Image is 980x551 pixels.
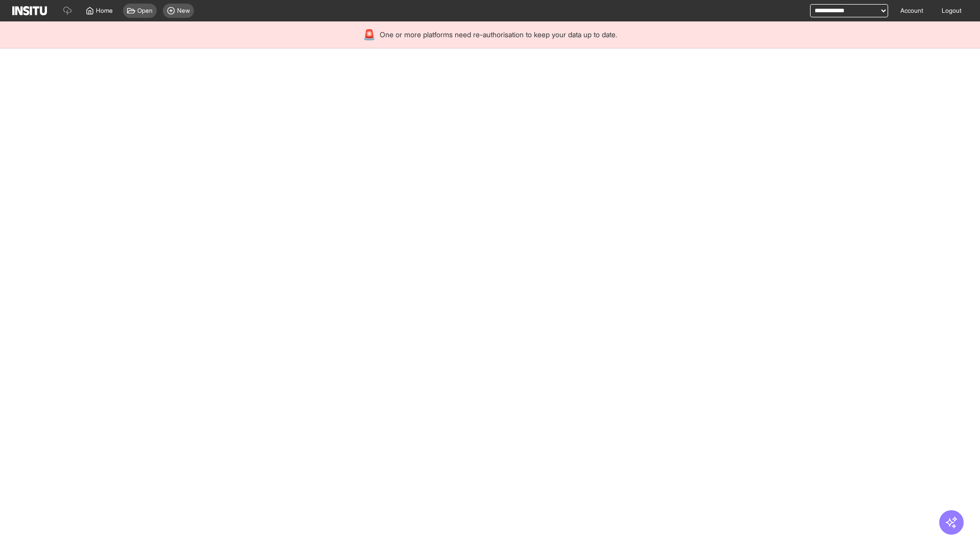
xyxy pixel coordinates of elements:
[177,7,190,15] span: New
[137,7,153,15] span: Open
[96,7,113,15] span: Home
[12,6,47,15] img: Logo
[363,28,376,42] div: 🚨
[380,30,617,40] span: One or more platforms need re-authorisation to keep your data up to date.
